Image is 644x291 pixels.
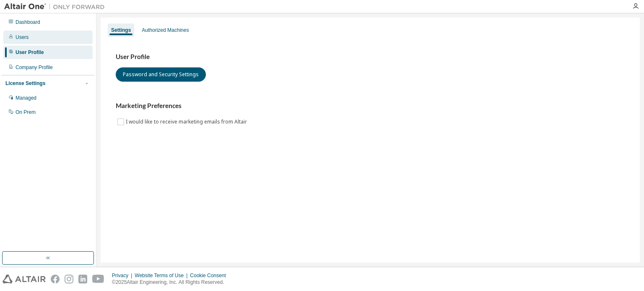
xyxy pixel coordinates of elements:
[16,64,53,71] div: Company Profile
[126,117,249,127] label: I would like to receive marketing emails from Altair
[116,53,625,61] h3: User Profile
[112,272,135,279] div: Privacy
[16,95,36,101] div: Managed
[116,67,206,82] button: Password and Security Settings
[51,275,60,283] img: facebook.svg
[135,272,190,279] div: Website Terms of Use
[92,275,104,283] img: youtube.svg
[16,34,29,41] div: Users
[5,80,45,87] div: License Settings
[3,275,46,283] img: altair_logo.svg
[16,109,36,116] div: On Prem
[112,279,231,286] p: © 2025 Altair Engineering, Inc. All Rights Reserved.
[65,275,73,283] img: instagram.svg
[4,3,109,11] img: Altair One
[16,49,44,56] div: User Profile
[116,102,625,110] h3: Marketing Preferences
[78,275,87,283] img: linkedin.svg
[111,27,131,33] div: Settings
[142,27,189,33] div: Authorized Machines
[16,19,40,26] div: Dashboard
[190,272,231,279] div: Cookie Consent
